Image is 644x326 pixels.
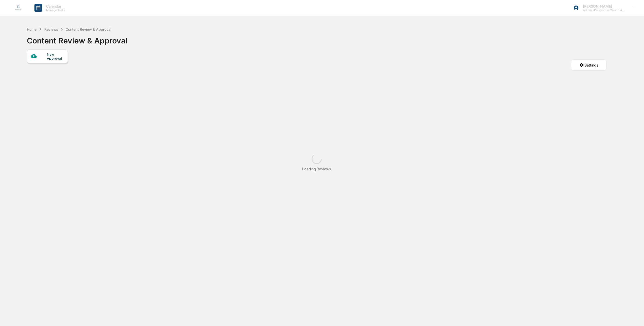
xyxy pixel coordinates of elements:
button: Settings [571,59,607,71]
p: [PERSON_NAME] [579,4,626,8]
p: Admin • Perspective Wealth Advisors [579,8,626,12]
p: Calendar [42,4,68,8]
p: Manage Tasks [42,8,68,12]
img: logo [12,2,24,14]
div: Loading Reviews [302,167,331,171]
div: New Approval [47,52,64,60]
div: Content Review & Approval [66,27,111,31]
div: Home [27,27,36,31]
div: Reviews [44,27,58,31]
div: Content Review & Approval [27,32,127,45]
